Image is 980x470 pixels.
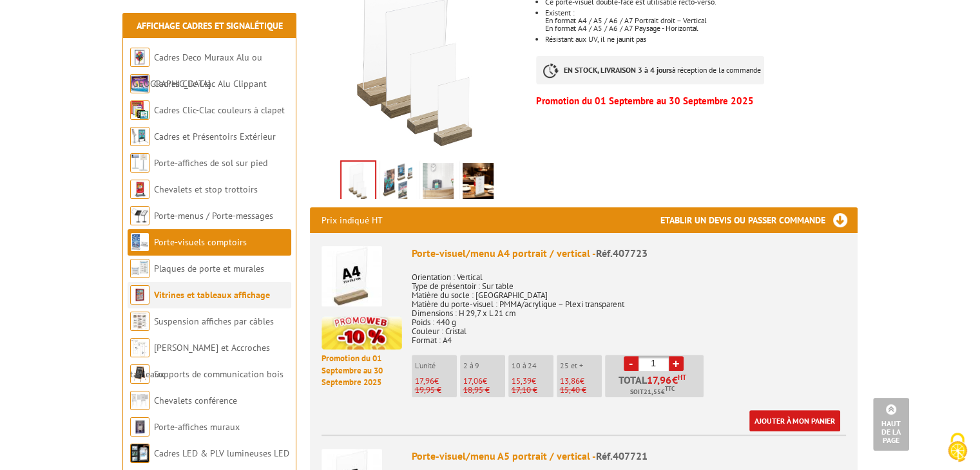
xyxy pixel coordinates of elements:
img: porte_visuel_a7_portrait_vertical_407717_situation.jpg [423,163,454,203]
a: Supports de communication bois [154,368,283,380]
span: 17,06 [463,375,483,386]
a: Porte-affiches de sol sur pied [154,157,267,169]
img: Chevalets conférence [130,391,149,410]
p: Total [608,375,704,397]
span: 13,86 [560,375,580,386]
img: Cadres LED & PLV lumineuses LED [130,444,149,463]
a: [PERSON_NAME] et Accroches tableaux [130,342,270,380]
p: 19,95 € [415,386,457,395]
p: 15,40 € [560,386,602,395]
span: 17,96 [647,375,672,385]
div: Résistant aux UV, il ne jaunit pas [545,35,857,43]
a: Cadres et Présentoirs Extérieur [154,131,276,142]
span: 17,96 [415,375,434,386]
a: Vitrines et tableaux affichage [154,289,270,301]
span: € [672,375,678,385]
img: porte_visuel_portrait_vertical_407723_21_19_17.jpg [383,163,414,203]
img: Chevalets et stop trottoirs [130,180,149,199]
p: Orientation : Vertical Type de présentoir : Sur table Matière du socle : [GEOGRAPHIC_DATA] Matièr... [412,264,846,345]
a: Haut de la page [873,398,909,451]
img: Cadres Deco Muraux Alu ou Bois [130,48,149,67]
img: Vitrines et tableaux affichage [130,285,149,305]
p: € [415,377,457,386]
div: Porte-visuel/menu A4 portrait / vertical - [412,246,846,261]
p: à réception de la commande [536,56,764,84]
p: L'unité [415,361,457,370]
a: - [624,356,639,371]
button: Cookies (fenêtre modale) [935,426,980,470]
img: Cadres Clic-Clac couleurs à clapet [130,100,149,120]
img: Porte-menus / Porte-messages [130,206,149,225]
p: 25 et + [560,361,602,370]
a: Cadres Clic-Clac couleurs à clapet [154,104,285,116]
a: Porte-affiches muraux [154,421,240,433]
p: 10 à 24 [512,361,553,370]
img: supports_porte_visuel_bois_portrait_vertical_407723_vide.jpg [341,162,375,202]
img: porte_visuel_a6_portrait_vertical_407719_situation.jpg [463,163,494,203]
p: 2 à 9 [463,361,505,370]
a: Porte-visuels comptoirs [154,236,247,248]
p: € [560,377,602,386]
p: Promotion du 01 Septembre au 30 Septembre 2025 [322,353,402,389]
a: + [669,356,684,371]
a: Plaques de porte et murales [154,263,264,274]
span: Réf.407721 [596,449,648,462]
sup: HT [678,373,686,382]
p: € [512,377,553,386]
span: Soit € [630,387,675,397]
strong: EN STOCK, LIVRAISON 3 à 4 jours [564,65,672,75]
img: Porte-visuels comptoirs [130,232,149,252]
a: Ajouter à mon panier [749,410,840,431]
img: Porte-visuel/menu A4 portrait / vertical [322,246,382,306]
img: Suspension affiches par câbles [130,312,149,331]
span: 21,55 [644,387,661,397]
a: Cadres Deco Muraux Alu ou [GEOGRAPHIC_DATA] [130,52,262,89]
h3: Etablir un devis ou passer commande [660,207,858,233]
sup: TTC [665,385,675,392]
p: Prix indiqué HT [322,207,383,233]
img: Porte-affiches muraux [130,417,149,437]
a: Porte-menus / Porte-messages [154,210,273,221]
p: Existent : [545,9,857,17]
img: Cookies (fenêtre modale) [941,431,974,464]
p: 17,10 € [512,386,553,395]
a: Cadres LED & PLV lumineuses LED [154,447,289,459]
span: Réf.407723 [596,247,648,259]
a: Chevalets conférence [154,395,237,406]
img: Plaques de porte et murales [130,259,149,278]
p: Promotion du 01 Septembre au 30 Septembre 2025 [536,97,857,105]
p: 18,95 € [463,386,505,395]
span: 15,39 [512,375,532,386]
img: Cimaises et Accroches tableaux [130,338,149,357]
a: Suspension affiches par câbles [154,315,274,327]
a: Cadres Clic-Clac Alu Clippant [154,78,267,89]
p: € [463,377,505,386]
img: Porte-affiches de sol sur pied [130,153,149,173]
a: Chevalets et stop trottoirs [154,183,258,195]
img: promotion [322,316,402,350]
img: Cadres et Présentoirs Extérieur [130,127,149,146]
a: Affichage Cadres et Signalétique [137,20,283,32]
div: Porte-visuel/menu A5 portrait / vertical - [412,449,846,464]
p: En format A4 / A5 / A6 / A7 Portrait droit – Vertical En format A4 / A5 / A6 / A7 Paysage - Horiz... [545,17,857,32]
